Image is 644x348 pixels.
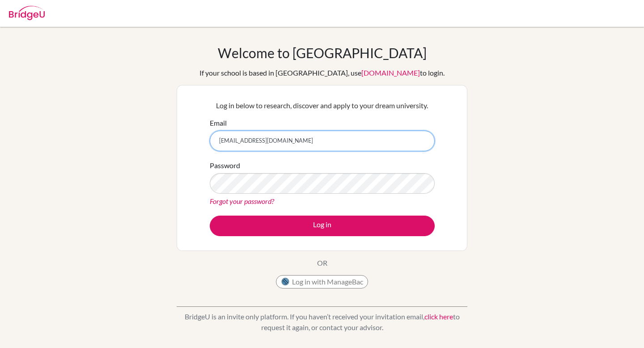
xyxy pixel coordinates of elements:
[218,45,427,61] h1: Welcome to [GEOGRAPHIC_DATA]
[199,68,445,78] div: If your school is based in [GEOGRAPHIC_DATA], use to login.
[210,216,435,236] button: Log in
[424,312,453,321] a: click here
[317,258,327,268] p: OR
[210,100,435,111] p: Log in below to research, discover and apply to your dream university.
[276,275,368,289] button: Log in with ManageBac
[210,197,274,205] a: Forgot your password?
[177,311,467,333] p: BridgeU is an invite only platform. If you haven’t received your invitation email, to request it ...
[361,68,420,77] a: [DOMAIN_NAME]
[210,160,240,171] label: Password
[210,118,227,128] label: Email
[9,6,45,20] img: Bridge-U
